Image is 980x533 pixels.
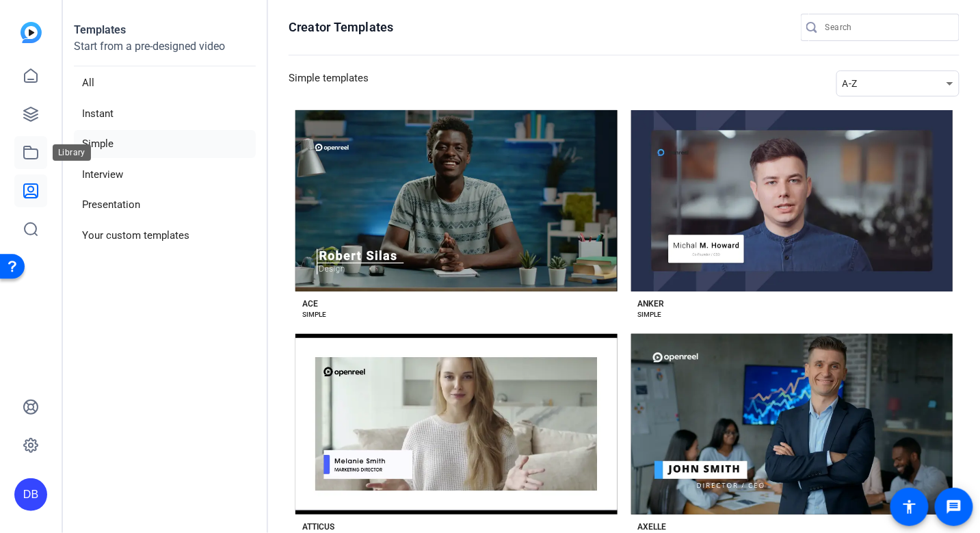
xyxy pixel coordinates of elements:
input: Search [825,19,949,36]
button: Template image [631,110,953,291]
li: Your custom templates [74,222,256,250]
button: Template image [631,334,953,515]
div: SIMPLE [638,309,662,320]
mat-icon: message [946,499,962,515]
h3: Simple templates [289,70,369,96]
p: Start from a pre-designed video [74,38,256,66]
li: Simple [74,130,256,158]
button: Template image [295,110,618,291]
h1: Creator Templates [289,19,394,36]
mat-icon: accessibility [901,499,918,515]
li: Interview [74,161,256,189]
div: ATTICUS [302,521,334,532]
div: ACE [302,298,318,309]
div: AXELLE [638,521,667,532]
img: blue-gradient.svg [21,22,42,43]
div: DB [14,478,47,511]
div: ANKER [638,298,665,309]
li: Presentation [74,191,256,219]
strong: Templates [74,23,126,36]
div: SIMPLE [302,309,326,320]
span: A-Z [843,78,858,89]
button: Template image [295,334,618,515]
li: Instant [74,100,256,128]
div: Library [53,144,91,161]
li: All [74,69,256,97]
